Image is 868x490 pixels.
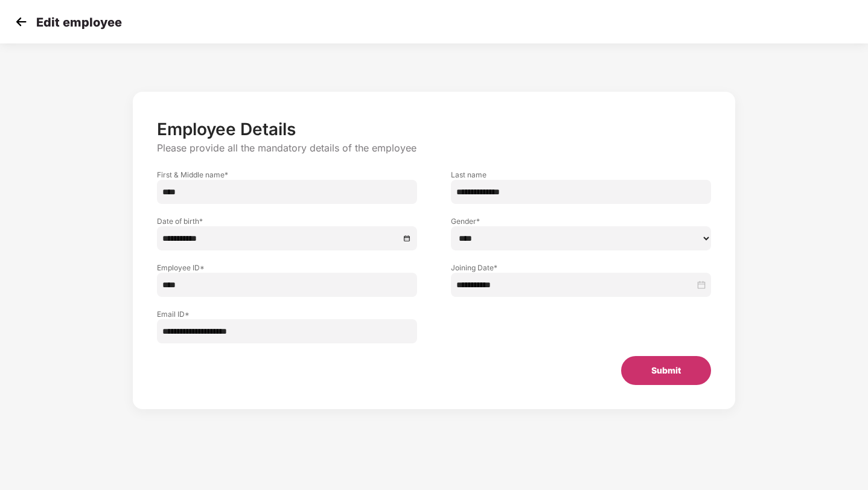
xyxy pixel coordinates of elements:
[157,170,417,180] label: First & Middle name
[157,216,417,226] label: Date of birth
[157,119,712,139] p: Employee Details
[451,170,711,180] label: Last name
[157,142,712,154] p: Please provide all the mandatory details of the employee
[157,309,417,319] label: Email ID
[157,262,417,273] label: Employee ID
[36,15,122,30] p: Edit employee
[621,356,711,385] button: Submit
[12,13,30,31] img: svg+xml;base64,PHN2ZyB4bWxucz0iaHR0cDovL3d3dy53My5vcmcvMjAwMC9zdmciIHdpZHRoPSIzMCIgaGVpZ2h0PSIzMC...
[451,262,711,273] label: Joining Date
[451,216,711,226] label: Gender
